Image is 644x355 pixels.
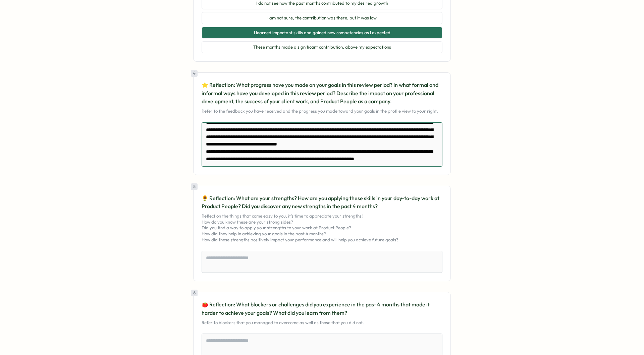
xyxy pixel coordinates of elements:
[202,108,442,114] p: Refer to the feedback you have received and the progress you made toward your goals in the profil...
[202,300,442,317] p: 🍅 Reflection: What blockers or challenges did you experience in the past 4 months that made it ha...
[202,320,442,326] p: Refer to blockers that you managed to overcome as well as those that you did not.
[191,70,198,77] div: 4
[191,290,198,296] div: 6
[202,41,442,53] button: These months made a significant contribution, above my expectations
[202,12,442,24] button: I am not sure, the contribution was there, but it was low
[202,194,442,211] p: 🌻 Reflection: What are your strengths? How are you applying these skills in your day-to-day work ...
[202,213,442,243] p: Reflect on the things that come easy to you, it's time to appreciate your strengths! How do you k...
[202,81,442,106] p: ⭐️ Reflection: What progress have you made on your goals in this review period? In what formal an...
[202,27,442,39] button: I learned important skills and gained new competencies as I expected
[191,183,198,190] div: 5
